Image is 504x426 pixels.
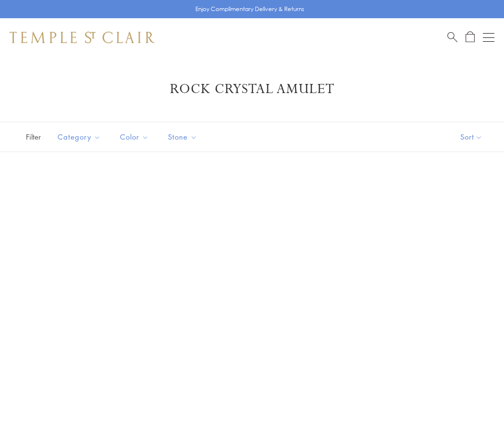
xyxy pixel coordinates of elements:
[466,31,475,43] a: Open Shopping Bag
[115,131,156,143] span: Color
[113,126,156,148] button: Color
[483,32,494,43] button: Open navigation
[195,4,304,14] p: Enjoy Complimentary Delivery & Returns
[50,126,108,148] button: Category
[10,32,155,43] img: Temple St. Clair
[163,131,204,143] span: Stone
[161,126,204,148] button: Stone
[439,122,504,152] button: Show sort by
[53,131,108,143] span: Category
[447,31,457,43] a: Search
[24,81,480,98] h1: Rock Crystal Amulet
